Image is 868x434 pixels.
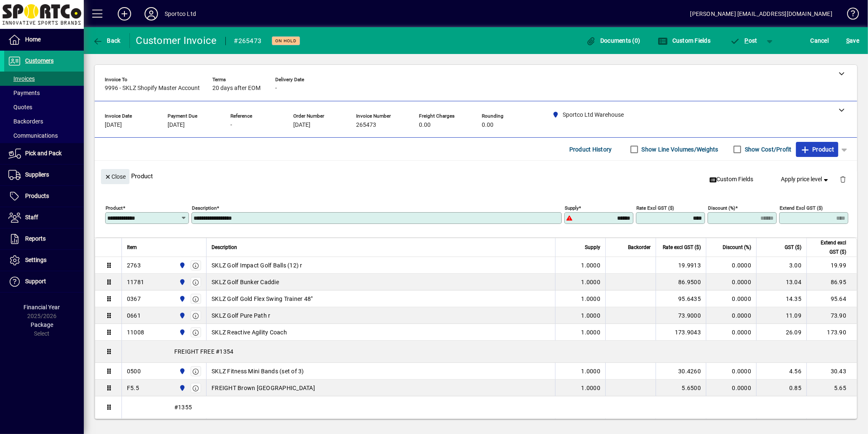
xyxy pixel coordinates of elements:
span: Description [212,243,237,252]
span: 1.0000 [581,295,601,303]
button: Custom Fields [706,172,757,187]
a: Reports [4,229,84,249]
span: GST ($) [785,243,801,252]
td: 19.99 [806,257,857,274]
td: 30.43 [806,363,857,380]
button: Add [111,6,138,21]
span: ave [846,34,859,47]
td: 14.35 [756,290,806,307]
td: 173.90 [806,324,857,341]
mat-label: Discount (%) [708,205,735,211]
span: Backorders [8,118,43,125]
td: 26.09 [756,324,806,341]
span: Invoices [8,75,35,82]
div: #1355 [122,396,857,418]
span: - [230,122,232,128]
button: Cancel [809,33,831,48]
span: Financial Year [24,304,60,311]
span: ost [730,37,757,44]
span: [DATE] [105,122,122,128]
a: Invoices [4,72,84,86]
span: Customers [25,57,54,64]
span: Sportco Ltd Warehouse [177,311,186,320]
span: Cancel [811,34,829,47]
mat-label: Extend excl GST ($) [780,205,823,211]
label: Show Line Volumes/Weights [640,145,718,154]
td: 11.09 [756,307,806,324]
td: 86.95 [806,274,857,290]
span: 20 days after EOM [212,85,261,92]
button: Custom Fields [656,33,713,48]
span: SKLZ Fitness Mini Bands (set of 3) [212,367,304,375]
span: 9996 - SKLZ Shopify Master Account [105,85,200,92]
a: Staff [4,207,84,228]
td: 0.0000 [706,257,756,274]
span: [DATE] [168,122,185,128]
span: P [745,37,749,44]
span: Supply [585,243,600,252]
div: [PERSON_NAME] [EMAIL_ADDRESS][DOMAIN_NAME] [690,7,832,21]
a: Quotes [4,100,84,114]
span: Payments [8,90,40,96]
a: Knowledge Base [841,2,858,29]
div: 0500 [127,367,141,375]
td: 3.00 [756,257,806,274]
mat-label: Supply [565,205,579,211]
span: SKLZ Golf Pure Path r [212,311,270,320]
span: Staff [25,214,38,221]
span: Reports [25,235,46,242]
span: Sportco Ltd Warehouse [177,261,186,270]
div: 30.4260 [661,367,701,375]
button: Back [90,33,123,48]
div: Customer Invoice [136,34,217,47]
td: 0.85 [756,380,806,396]
td: 0.0000 [706,380,756,396]
button: Product History [566,142,615,157]
span: Discount (%) [723,243,751,252]
a: Pick and Pack [4,143,84,164]
div: 11781 [127,278,144,286]
button: Profile [138,6,165,21]
td: 13.04 [756,274,806,290]
span: SKLZ Golf Impact Golf Balls (12) r [212,261,302,270]
span: Item [127,243,137,252]
div: Product [95,161,857,191]
span: Back [93,37,121,44]
span: Extend excl GST ($) [812,238,846,257]
label: Show Cost/Profit [743,145,792,154]
span: Communications [8,132,58,139]
td: 5.65 [806,380,857,396]
td: 0.0000 [706,274,756,290]
button: Save [844,33,861,48]
span: Sportco Ltd Warehouse [177,277,186,287]
span: 1.0000 [581,367,601,375]
span: Quotes [8,104,32,110]
span: Product [800,143,834,156]
app-page-header-button: Delete [833,175,853,183]
span: Sportco Ltd Warehouse [177,328,186,337]
app-page-header-button: Close [99,172,132,180]
span: On hold [275,38,297,44]
a: Backorders [4,114,84,128]
button: Documents (0) [584,33,643,48]
span: SKLZ Golf Gold Flex Swing Trainer 48" [212,295,313,303]
div: FREIGHT FREE #1354 [122,341,857,362]
button: Apply price level [778,172,833,187]
span: 1.0000 [581,328,601,336]
td: 73.90 [806,307,857,324]
span: Product History [569,143,612,156]
mat-label: Rate excl GST ($) [636,205,674,211]
app-page-header-button: Back [84,33,130,48]
span: [DATE] [293,122,310,128]
span: Sportco Ltd Warehouse [177,294,186,303]
div: 11008 [127,328,144,336]
span: Documents (0) [586,37,641,44]
span: SKLZ Golf Bunker Caddie [212,278,279,286]
span: 265473 [356,122,376,128]
span: Package [31,321,53,328]
td: 4.56 [756,363,806,380]
span: Custom Fields [709,175,754,184]
span: 0.00 [482,122,493,128]
a: Suppliers [4,164,84,185]
span: S [846,37,850,44]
